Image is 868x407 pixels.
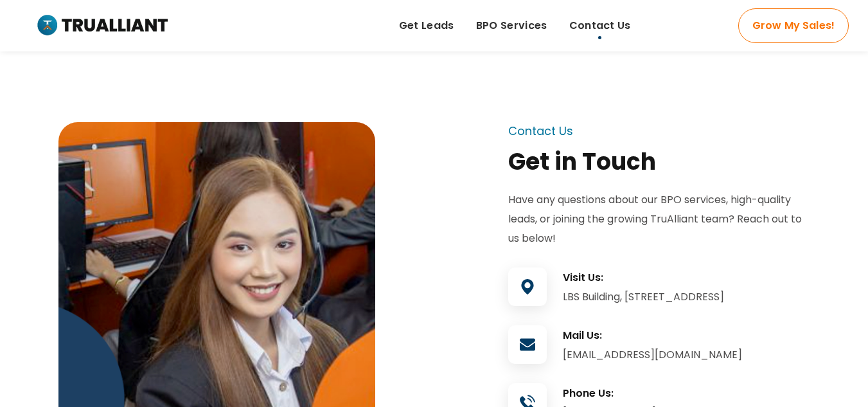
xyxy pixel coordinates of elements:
[508,190,810,248] p: Have any questions about our BPO services, high-quality leads, or joining the growing TruAlliant ...
[508,147,810,177] div: Get in Touch
[563,329,810,343] h3: Mail Us:
[563,287,810,307] div: LBS Building, [STREET_ADDRESS]
[569,16,631,35] span: Contact Us
[563,345,810,365] div: [EMAIL_ADDRESS][DOMAIN_NAME]
[563,271,810,285] h3: Visit Us:
[508,125,573,138] div: Contact Us
[399,16,454,35] span: Get Leads
[476,16,547,35] span: BPO Services
[738,8,849,43] a: Grow My Sales!
[563,386,810,401] h3: Phone Us:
